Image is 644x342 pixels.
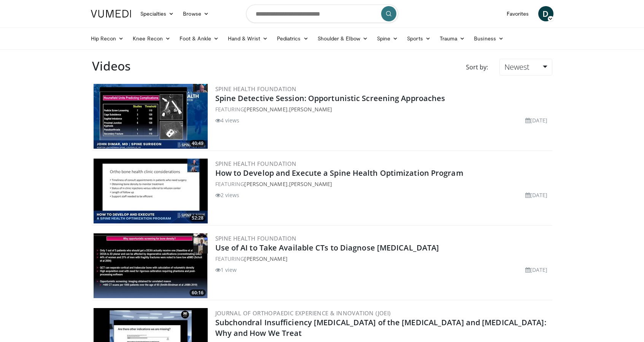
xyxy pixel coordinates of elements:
[189,140,206,147] span: 40:49
[246,5,398,23] input: Search topics, interventions
[525,191,548,199] li: [DATE]
[215,85,297,93] a: Spine Health Foundation
[215,317,546,338] a: Subchondral Insufficiency [MEDICAL_DATA] of the [MEDICAL_DATA] and [MEDICAL_DATA]: Why and How We...
[504,62,530,72] span: Newest
[94,159,208,223] a: 52:28
[189,289,206,296] span: 60:16
[215,309,391,317] a: Journal of Orthopaedic Experience & Innovation (JOEI)
[215,105,551,113] div: FEATURING ,
[94,233,208,298] a: 60:16
[244,255,287,262] a: [PERSON_NAME]
[289,106,332,113] a: [PERSON_NAME]
[92,59,130,73] h2: Videos
[525,116,548,124] li: [DATE]
[244,180,287,188] a: [PERSON_NAME]
[499,59,552,75] a: Newest
[86,31,129,46] a: Hip Recon
[215,116,240,124] li: 4 views
[435,31,470,46] a: Trauma
[136,6,179,21] a: Specialties
[189,215,206,222] span: 52:28
[215,242,439,253] a: Use of AI to Take Available CTs to Diagnose [MEDICAL_DATA]
[460,59,494,75] div: Sort by:
[215,168,463,178] a: How to Develop and Execute a Spine Health Optimization Program
[215,160,297,167] a: Spine Health Foundation
[402,31,435,46] a: Sports
[178,6,213,21] a: Browse
[313,31,372,46] a: Shoulder & Elbow
[469,31,508,46] a: Business
[215,255,551,263] div: FEATURING
[244,106,287,113] a: [PERSON_NAME]
[538,6,553,21] a: D
[289,180,332,188] a: [PERSON_NAME]
[525,266,548,274] li: [DATE]
[91,10,131,18] img: VuMedi Logo
[94,84,208,149] img: 410ed940-cf0a-4706-b3f0-ea35bc4da3e5.300x170_q85_crop-smart_upscale.jpg
[215,191,240,199] li: 2 views
[215,93,445,103] a: Spine Detective Session: Opportunistic Screening Approaches
[215,266,237,274] li: 1 view
[175,31,223,46] a: Foot & Ankle
[372,31,402,46] a: Spine
[272,31,313,46] a: Pediatrics
[94,84,208,149] a: 40:49
[502,6,534,21] a: Favorites
[215,180,551,188] div: FEATURING ,
[94,159,208,223] img: 2bdf7522-1c47-4a36-b4a8-959f82b217bd.300x170_q85_crop-smart_upscale.jpg
[223,31,272,46] a: Hand & Wrist
[128,31,175,46] a: Knee Recon
[215,234,297,242] a: Spine Health Foundation
[94,233,208,298] img: a1ec4d4b-974b-4b28-aa15-b411f68d8138.300x170_q85_crop-smart_upscale.jpg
